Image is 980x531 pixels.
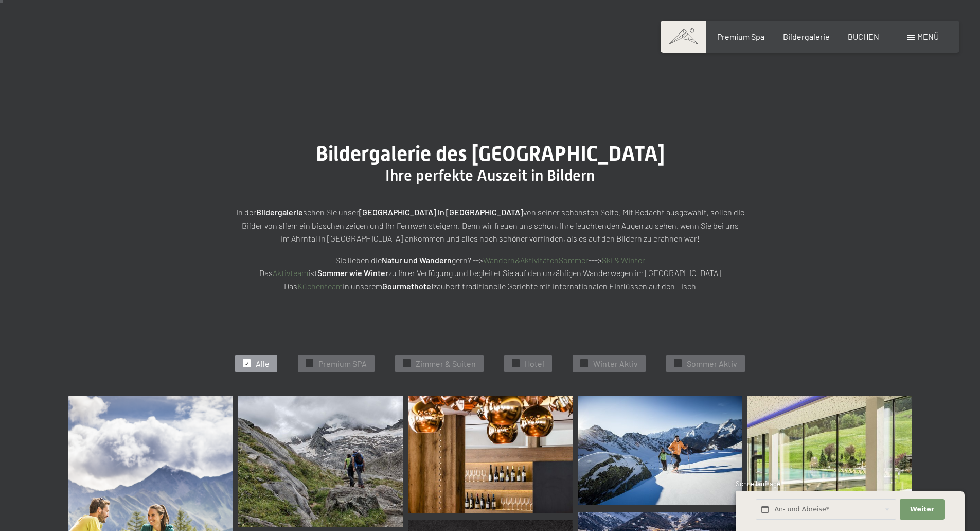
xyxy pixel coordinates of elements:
[359,207,523,217] strong: [GEOGRAPHIC_DATA] in [GEOGRAPHIC_DATA]
[593,358,638,369] span: Winter Aktiv
[385,166,595,184] span: Ihre perfekte Auszeit in Bildern
[917,31,939,41] span: Menü
[318,358,367,369] span: Premium SPA
[687,358,737,369] span: Sommer Aktiv
[233,253,747,293] p: Sie lieben die gern? --> ---> Das ist zu Ihrer Verfügung und begleitet Sie auf den unzähligen Wan...
[256,207,303,217] strong: Bildergalerie
[316,142,665,166] span: Bildergalerie des [GEOGRAPHIC_DATA]
[245,360,249,367] span: ✓
[783,31,830,41] a: Bildergalerie
[525,358,544,369] span: Hotel
[416,358,476,369] span: Zimmer & Suiten
[483,255,589,265] a: Wandern&AktivitätenSommer
[736,479,780,488] span: Schnellanfrage
[382,255,452,265] strong: Natur und Wandern
[514,360,518,367] span: ✓
[405,360,409,367] span: ✓
[238,396,403,527] img: Bildergalerie
[256,358,270,369] span: Alle
[578,396,742,505] img: Bildergalerie
[382,281,433,291] strong: Gourmethotel
[900,499,944,520] button: Weiter
[717,31,764,41] a: Premium Spa
[273,268,308,278] a: Aktivteam
[910,505,934,514] span: Weiter
[408,396,573,513] img: Bildergalerie
[848,31,879,41] a: BUCHEN
[308,360,312,367] span: ✓
[297,281,343,291] a: Küchenteam
[317,268,388,278] strong: Sommer wie Winter
[676,360,680,367] span: ✓
[233,205,747,245] p: In der sehen Sie unser von seiner schönsten Seite. Mit Bedacht ausgewählt, sollen die Bilder von ...
[582,360,586,367] span: ✓
[602,255,645,265] a: Ski & Winter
